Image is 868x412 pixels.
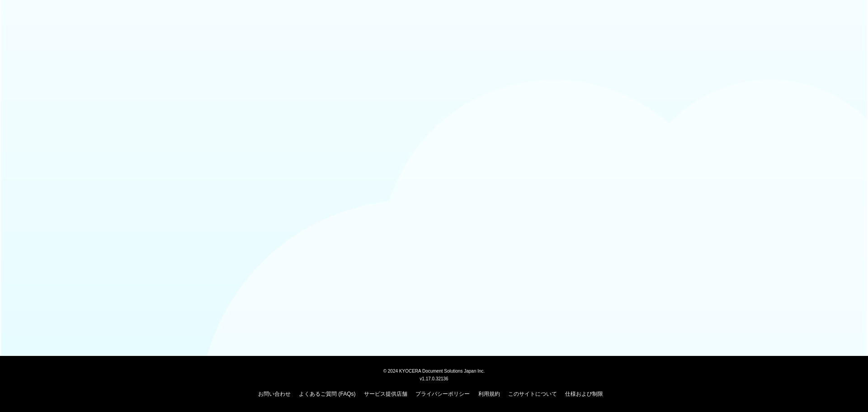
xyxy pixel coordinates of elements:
[383,368,485,374] span: © 2024 KYOCERA Document Solutions Japan Inc.
[478,391,500,397] a: 利用規約
[415,391,470,397] a: プライバシーポリシー
[565,391,603,397] a: 仕様および制限
[420,376,448,381] span: v1.17.0.32136
[299,391,355,397] a: よくあるご質問 (FAQs)
[508,391,557,397] a: このサイトについて
[258,391,291,397] a: お問い合わせ
[364,391,407,397] a: サービス提供店舗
